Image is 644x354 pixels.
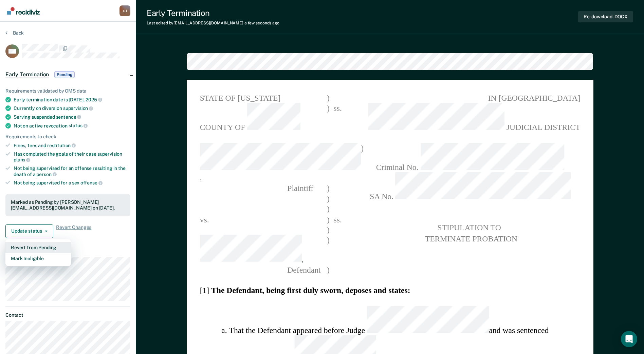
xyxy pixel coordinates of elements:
div: Requirements validated by OMS data [5,88,130,94]
button: Re-download .DOCX [578,11,633,22]
span: Early Termination [5,71,49,78]
span: ) [327,204,330,214]
div: Not being supervised for a sex [14,180,130,186]
div: Requirements to check [5,134,130,140]
span: , [200,143,361,183]
span: Pending [54,71,75,78]
span: JUDICIAL DISTRICT [360,103,580,133]
div: Not being supervised for an offense resulting in the death of a [14,165,130,177]
span: Revert Changes [56,224,91,238]
button: Back [5,30,24,36]
span: vs. [200,215,209,224]
div: Open Intercom Messenger [621,331,637,347]
div: Not on active revocation [14,123,130,129]
div: G J [119,5,130,16]
span: SA No. [360,173,580,202]
span: STATE OF [US_STATE] [200,93,327,103]
span: ) [327,264,330,275]
span: restitution [47,143,76,148]
div: Fines, fees and [14,142,130,149]
button: Profile dropdown button [119,5,130,16]
button: Revert from Pending [5,242,71,253]
span: Defendant [200,265,320,274]
div: Has completed the goals of their case supervision [14,151,130,163]
span: 2025 [86,97,102,102]
section: [1] [200,285,580,296]
span: Criminal No. [360,143,580,173]
span: plans [14,157,30,162]
div: Early Termination [147,8,279,18]
span: COUNTY OF [200,103,327,133]
span: ss. [329,103,345,133]
span: IN [GEOGRAPHIC_DATA] [360,93,580,103]
span: person [36,172,56,177]
img: Recidiviz [7,7,40,15]
span: , [200,235,327,264]
span: ) [327,224,330,235]
pre: STIPULATION TO TERMINATE PROBATION [360,223,580,243]
span: supervision [63,105,93,111]
dt: Contact [5,312,130,318]
span: sentence [56,114,81,120]
span: ) [327,193,330,204]
button: Mark Ineligible [5,253,71,264]
strong: The Defendant, being first duly sworn, deposes and states: [211,286,410,295]
div: Early termination date is [DATE], [14,97,130,103]
div: Last edited by [EMAIL_ADDRESS][DOMAIN_NAME] [147,21,279,25]
span: ss. [329,214,345,225]
span: status [69,123,88,128]
span: ) [327,93,330,103]
span: ) [327,183,330,193]
div: Serving suspended [14,114,130,120]
span: Plaintiff [200,184,313,193]
span: a few seconds ago [244,21,279,25]
button: Update status [5,224,53,238]
span: ) [327,214,330,225]
span: ) [327,235,330,264]
span: ) [327,103,330,133]
div: Marked as Pending by [PERSON_NAME][EMAIL_ADDRESS][DOMAIN_NAME] on [DATE]. [11,199,125,211]
div: Dropdown Menu [5,239,71,267]
span: offense [80,180,103,185]
div: Currently on diversion [14,105,130,111]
